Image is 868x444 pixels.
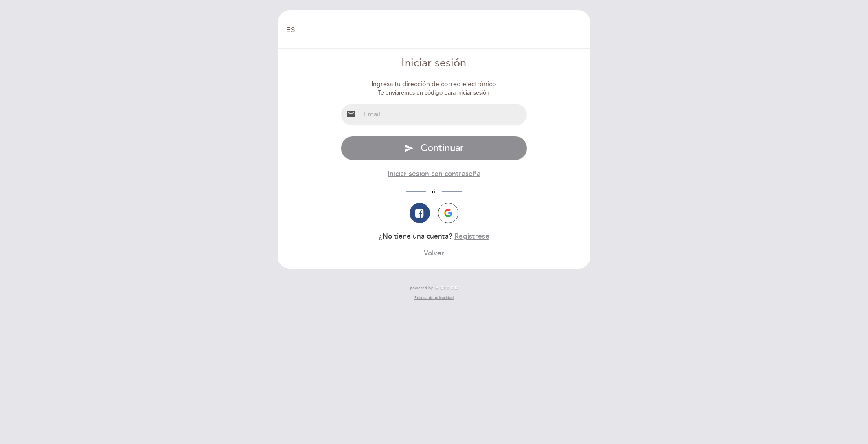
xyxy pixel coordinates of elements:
button: Regístrese [454,231,489,242]
div: Ingresa tu dirección de correo electrónico [341,79,528,89]
span: ó [426,188,442,195]
a: powered by [410,285,458,291]
span: ¿No tiene una cuenta? [379,232,452,241]
input: Email [361,104,527,125]
img: MEITRE [435,286,458,290]
i: email [346,109,356,119]
button: send Continuar [341,136,528,160]
div: Iniciar sesión [341,55,528,71]
button: Iniciar sesión con contraseña [388,169,480,179]
span: Continuar [421,142,464,154]
button: Volver [424,248,444,258]
a: Política de privacidad [414,295,454,301]
div: Te enviaremos un código para iniciar sesión [341,89,528,97]
span: powered by [410,285,433,291]
i: send [404,143,414,153]
img: icon-google.png [444,209,452,217]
